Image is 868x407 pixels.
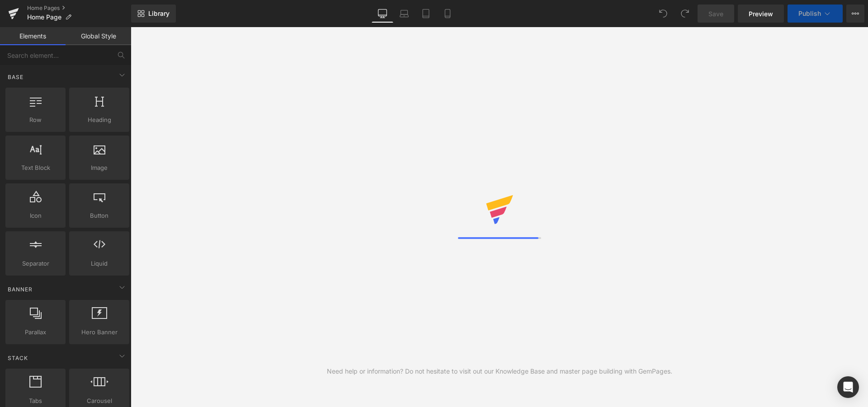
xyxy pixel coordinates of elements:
span: Preview [749,9,773,19]
span: Save [708,9,723,19]
span: Stack [7,354,29,362]
a: Global Style [66,27,131,45]
a: Mobile [437,5,458,23]
span: Separator [8,259,63,268]
span: Button [72,211,127,220]
button: Undo [654,5,672,23]
a: Desktop [372,5,393,23]
button: Publish [788,5,843,23]
span: Row [8,115,63,125]
span: Icon [8,211,63,220]
span: Text Block [8,163,63,173]
a: Tablet [415,5,437,23]
span: Home Page [27,14,61,21]
span: Image [72,163,127,173]
a: Home Pages [27,5,131,12]
div: Open Intercom Messenger [837,376,859,398]
span: Publish [798,10,821,17]
a: Preview [738,5,784,23]
span: Base [7,73,24,81]
a: Laptop [393,5,415,23]
button: Redo [676,5,694,23]
a: New Library [131,5,176,23]
span: Tabs [8,396,63,406]
div: Need help or information? Do not hesitate to visit out our Knowledge Base and master page buildin... [327,366,672,376]
span: Heading [72,115,127,125]
span: Carousel [72,396,127,406]
button: More [846,5,864,23]
span: Parallax [8,327,63,337]
span: Liquid [72,259,127,268]
span: Banner [7,285,33,294]
span: Hero Banner [72,327,127,337]
span: Library [148,9,170,18]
